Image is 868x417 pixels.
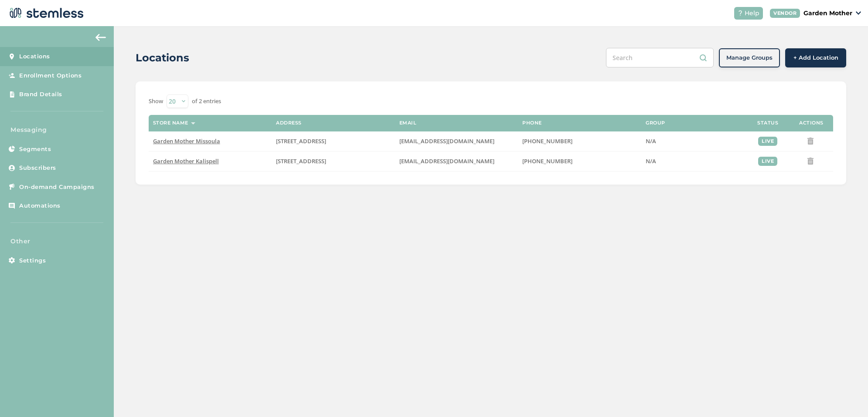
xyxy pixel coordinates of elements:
span: [STREET_ADDRESS] [276,137,326,145]
span: Manage Groups [726,54,773,62]
span: Locations [19,52,50,61]
input: Search [606,48,714,67]
label: Phone [522,120,542,126]
button: Manage Groups [719,48,780,67]
img: icon_down-arrow-small-66adaf34.svg [856,11,861,15]
img: icon-help-white-03924b79.svg [738,10,743,16]
span: + Add Location [793,54,838,62]
span: [PHONE_NUMBER] [522,157,572,165]
label: Store name [153,120,188,126]
label: Garden Mother Missoula [153,138,268,145]
h2: Locations [136,50,189,66]
span: [EMAIL_ADDRESS][DOMAIN_NAME] [399,137,494,145]
label: Email [399,120,417,126]
span: [PHONE_NUMBER] [522,137,572,145]
span: On-demand Campaigns [19,183,95,192]
button: + Add Location [785,48,846,67]
span: [STREET_ADDRESS] [276,157,326,165]
label: Address [276,120,302,126]
iframe: Chat Widget [824,375,868,417]
label: N/A [646,138,742,145]
img: icon-sort-1e1d7615.svg [191,122,195,124]
label: of 2 entries [192,97,221,106]
div: VENDOR [770,9,800,18]
div: live [758,137,777,146]
th: Actions [790,115,833,131]
label: accounts@gardenmother.com [399,158,514,165]
span: Help [745,9,759,18]
label: Status [757,120,778,126]
span: [EMAIL_ADDRESS][DOMAIN_NAME] [399,157,494,165]
span: Garden Mother Kalispell [153,157,219,165]
label: 1700 South 3rd Street West [276,138,391,145]
img: logo-dark-0685b13c.svg [7,4,84,22]
span: Enrollment Options [19,71,82,80]
span: Settings [19,256,46,265]
label: (406) 407-7206 [522,158,637,165]
label: Group [646,120,665,126]
span: Garden Mother Missoula [153,137,220,145]
div: live [758,157,777,166]
span: Automations [19,202,61,210]
label: Garden Mother Kalispell [153,158,268,165]
span: Brand Details [19,90,62,99]
span: Subscribers [19,164,56,172]
label: accounts@gardenmother.com [399,138,514,145]
label: (406) 529-3834 [522,138,637,145]
p: Garden Mother [803,9,852,18]
label: 3250 U.S. Highway 2 East [276,158,391,165]
img: icon-arrow-back-accent-c549486e.svg [95,34,106,41]
label: N/A [646,158,742,165]
label: Show [149,97,163,106]
span: Segments [19,145,51,154]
